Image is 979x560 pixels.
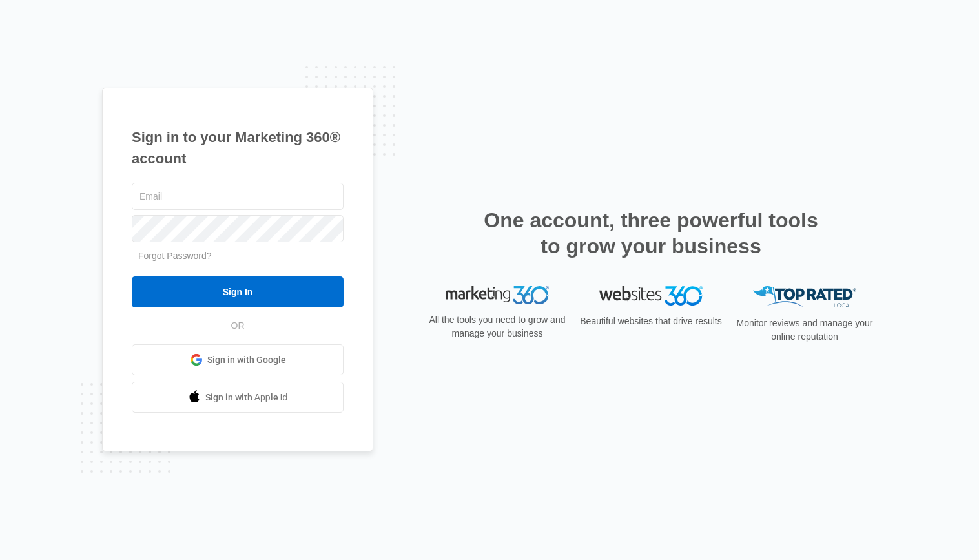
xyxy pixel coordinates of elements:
[132,276,344,307] input: Sign In
[205,391,288,404] span: Sign in with Apple Id
[138,251,212,261] a: Forgot Password?
[132,344,344,375] a: Sign in with Google
[599,286,703,305] img: Websites 360
[222,319,254,333] span: OR
[732,316,877,344] p: Monitor reviews and manage your online reputation
[579,315,723,328] p: Beautiful websites that drive results
[446,286,549,304] img: Marketing 360
[132,382,344,413] a: Sign in with Apple Id
[425,313,570,340] p: All the tools you need to grow and manage your business
[132,127,344,169] h1: Sign in to your Marketing 360® account
[207,353,286,367] span: Sign in with Google
[480,207,822,259] h2: One account, three powerful tools to grow your business
[753,286,856,307] img: Top Rated Local
[132,183,344,210] input: Email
